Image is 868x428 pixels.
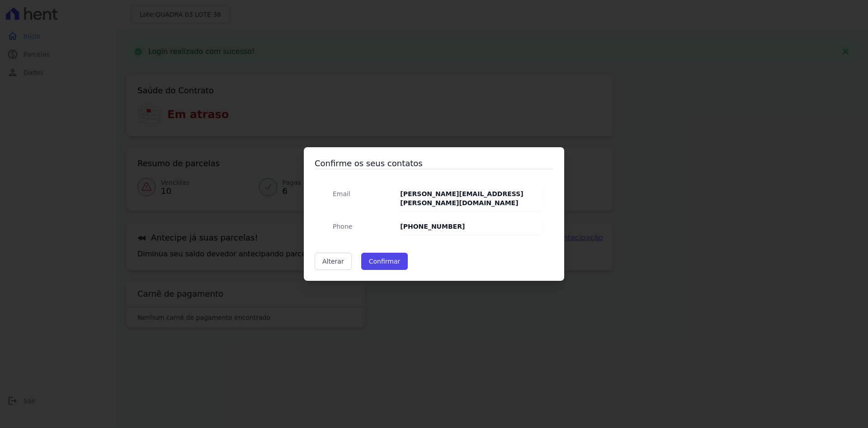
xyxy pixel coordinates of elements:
[333,190,350,197] span: translation missing: pt-BR.public.contracts.modal.confirmation.email
[361,253,408,270] button: Confirmar
[315,158,553,169] h3: Confirme os seus contatos
[400,190,523,207] strong: [PERSON_NAME][EMAIL_ADDRESS][PERSON_NAME][DOMAIN_NAME]
[315,253,352,270] a: Alterar
[333,223,352,230] span: translation missing: pt-BR.public.contracts.modal.confirmation.phone
[400,223,465,230] strong: [PHONE_NUMBER]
